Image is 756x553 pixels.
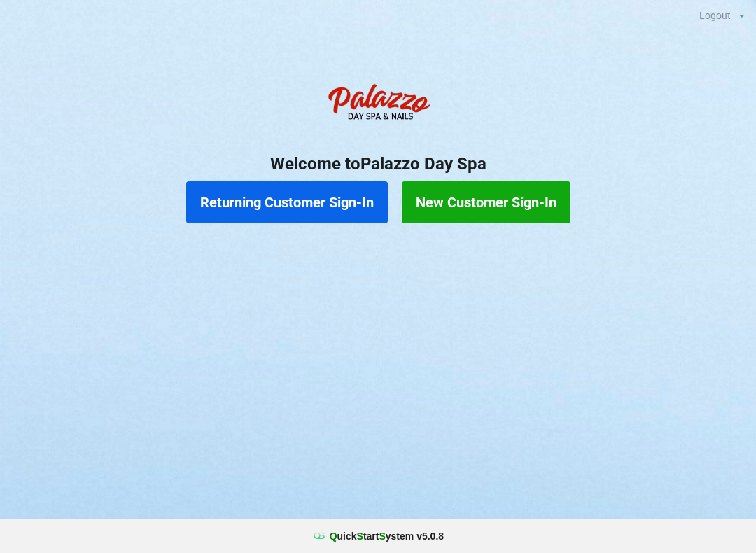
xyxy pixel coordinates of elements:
[379,531,385,542] span: S
[402,181,570,223] button: New Customer Sign-In
[330,529,444,543] b: uick tart ystem v 5.0.8
[357,531,363,542] span: S
[699,10,731,20] div: Logout
[330,531,337,542] span: Q
[312,529,326,543] img: favicon.ico
[322,76,434,132] img: PalazzoDaySpaNails-Logo.png
[186,181,388,223] button: Returning Customer Sign-In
